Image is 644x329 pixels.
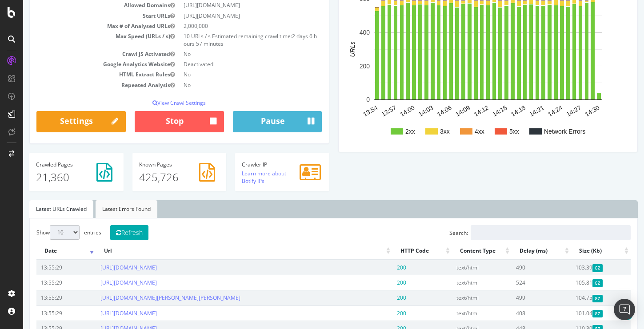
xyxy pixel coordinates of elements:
[488,275,548,290] td: 524
[6,200,70,218] a: Latest URLs Crawled
[374,294,383,301] span: 200
[219,170,263,185] a: Learn more about Botify IPs
[116,162,197,167] h4: Pages Known
[13,21,156,31] td: Max # of Analysed URLs
[488,305,548,321] td: 408
[210,111,299,132] button: Pause
[156,80,299,90] td: No
[521,128,562,135] text: Network Errors
[449,104,467,118] text: 14:12
[116,170,197,185] p: 425,726
[548,305,608,321] td: 101.04
[429,290,488,305] td: text/html
[343,96,347,103] text: 0
[13,49,156,59] td: Crawl JS Activated
[542,104,559,118] text: 14:27
[27,225,56,240] select: Showentries
[13,305,73,321] td: 13:55:29
[13,162,94,167] h4: Pages Crawled
[569,295,580,302] span: Gzipped Content
[374,279,383,286] span: 200
[569,310,580,317] span: Gzipped Content
[488,260,548,275] td: 490
[13,290,73,305] td: 13:55:29
[417,128,427,135] text: 3xx
[73,242,370,260] th: Url: activate to sort column ascending
[374,309,383,317] span: 200
[87,225,125,240] button: Refresh
[382,128,392,135] text: 2xx
[112,111,201,132] button: Stop
[614,299,635,320] div: Open Intercom Messenger
[13,225,78,240] label: Show entries
[13,275,73,290] td: 13:55:29
[548,242,608,260] th: Size (Kb): activate to sort column ascending
[369,242,429,260] th: HTTP Code: activate to sort column ascending
[569,279,580,287] span: Gzipped Content
[488,242,548,260] th: Delay (ms): activate to sort column ascending
[325,42,332,57] text: URLs
[569,264,580,272] span: Gzipped Content
[160,32,294,48] span: 2 days 6 hours 57 minutes
[412,104,430,118] text: 14:06
[431,104,448,118] text: 14:09
[429,260,488,275] td: text/html
[486,104,504,118] text: 14:18
[13,11,156,21] td: Start URLs
[452,128,461,135] text: 4xx
[523,104,540,118] text: 14:24
[156,59,299,69] td: Deactivated
[77,294,217,301] a: [URL][DOMAIN_NAME][PERSON_NAME][PERSON_NAME]
[339,104,356,118] text: 13:54
[505,104,522,118] text: 14:21
[336,29,347,36] text: 400
[72,200,134,218] a: Latest Errors Found
[13,99,299,107] p: View Crawl Settings
[488,290,548,305] td: 499
[77,309,134,317] a: [URL][DOMAIN_NAME]
[429,242,488,260] th: Content Type: activate to sort column ascending
[374,264,383,271] span: 200
[486,128,496,135] text: 5xx
[156,21,299,31] td: 2,000,000
[426,225,608,240] label: Search:
[429,275,488,290] td: text/html
[156,49,299,59] td: No
[548,275,608,290] td: 105.81
[376,104,393,118] text: 14:00
[77,279,134,286] a: [URL][DOMAIN_NAME]
[219,162,300,167] h4: Crawler IP
[560,104,578,118] text: 14:30
[77,264,134,271] a: [URL][DOMAIN_NAME]
[13,111,103,132] a: Settings
[394,104,411,118] text: 14:03
[429,305,488,321] td: text/html
[357,104,374,118] text: 13:57
[156,69,299,79] td: No
[13,80,156,90] td: Repeated Analysis
[448,225,608,240] input: Search:
[336,63,347,70] text: 200
[13,69,156,79] td: HTML Extract Rules
[548,260,608,275] td: 103.39
[13,260,73,275] td: 13:55:29
[548,290,608,305] td: 104.75
[13,59,156,69] td: Google Analytics Website
[13,31,156,49] td: Max Speed (URLs / s)
[156,11,299,21] td: [URL][DOMAIN_NAME]
[468,104,485,118] text: 14:15
[13,242,73,260] th: Date: activate to sort column ascending
[156,31,299,49] td: 10 URLs / s Estimated remaining crawl time:
[13,170,94,185] p: 21,360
